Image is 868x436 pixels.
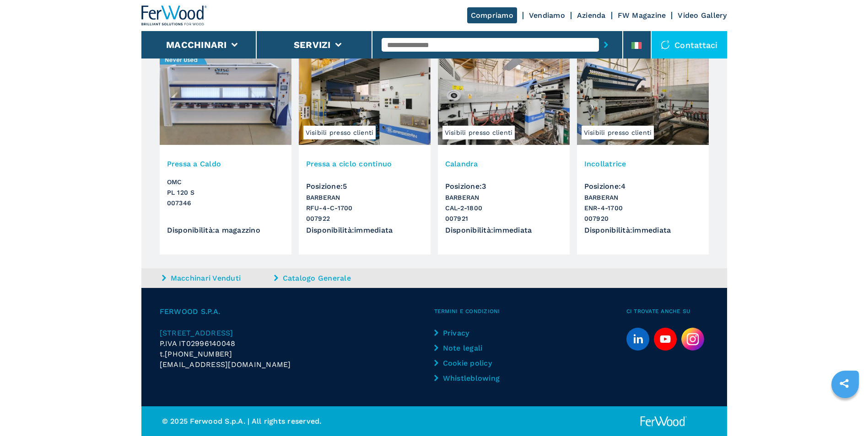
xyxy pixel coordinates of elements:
a: Note legali [434,343,511,353]
a: Vendiamo [529,11,565,20]
span: [EMAIL_ADDRESS][DOMAIN_NAME] [160,359,291,370]
span: [STREET_ADDRESS] [160,329,233,337]
img: Calandra BARBERAN CAL-2-1800 [438,53,570,145]
div: t. [160,349,434,359]
div: Disponibilità : a magazzino [167,226,284,234]
a: sharethis [833,372,856,395]
span: Visibili presso clienti [442,126,515,139]
img: Pressa a ciclo continuo BARBERAN RFU-4-C-1700 [299,53,431,145]
span: Ci trovate anche su [626,306,709,317]
a: youtube [654,328,677,351]
a: Catalogo Generale [274,273,384,283]
span: [PHONE_NUMBER] [165,349,232,359]
a: Whistleblowing [434,373,511,383]
span: P.IVA IT02996140048 [160,339,236,348]
a: Macchinari Venduti [162,273,272,283]
div: Disponibilità : immediata [306,226,423,234]
a: Incollatrice BARBERAN ENR-4-1700Visibili presso clientiIncollatricePosizione:4BARBERANENR-4-17000... [577,53,709,255]
span: Visibili presso clienti [582,126,654,139]
a: Privacy [434,328,511,338]
img: Ferwood [141,5,207,26]
h3: BARBERAN ENR-4-1700 007920 [584,192,701,224]
a: Compriamo [467,7,517,23]
div: Posizione : 4 [584,175,701,190]
img: Pressa a Caldo OMC PL 120 S [160,53,291,145]
a: linkedin [626,328,649,351]
h3: Pressa a ciclo continuo [306,159,423,169]
h3: BARBERAN CAL-2-1800 007921 [445,192,562,224]
img: Instagram [681,328,704,351]
a: FW Magazine [618,11,666,20]
button: submit-button [599,34,613,55]
h3: OMC PL 120 S 007346 [167,177,284,208]
a: Video Gallery [678,11,727,20]
div: Posizione : 3 [445,175,562,190]
h3: Incollatrice [584,159,701,169]
a: Pressa a Caldo OMC PL 120 SPressa a CaldoOMCPL 120 S007346Disponibilità:a magazzino [160,53,291,255]
span: FERWOOD S.P.A. [160,306,434,317]
h3: Calandra [445,159,562,169]
a: Calandra BARBERAN CAL-2-1800Visibili presso clientiCalandraPosizione:3BARBERANCAL-2-1800007921Dis... [438,53,570,255]
div: Disponibilità : immediata [584,226,701,234]
a: [STREET_ADDRESS] [160,328,434,338]
span: Termini e condizioni [434,306,626,317]
a: Azienda [577,11,606,20]
a: Pressa a ciclo continuo BARBERAN RFU-4-C-1700Visibili presso clientiPressa a ciclo continuoPosizi... [299,53,431,255]
div: Disponibilità : immediata [445,226,562,234]
span: Visibili presso clienti [303,126,376,139]
button: Servizi [294,39,331,50]
img: Contattaci [661,40,670,49]
img: Incollatrice BARBERAN ENR-4-1700 [577,53,709,145]
iframe: Chat [829,395,861,429]
h3: Pressa a Caldo [167,159,284,169]
div: Contattaci [652,31,727,58]
div: Posizione : 5 [306,175,423,190]
img: Ferwood [639,415,688,427]
a: Cookie policy [434,358,511,368]
p: © 2025 Ferwood S.p.A. | All rights reserved. [162,416,434,426]
h3: BARBERAN RFU-4-C-1700 007922 [306,192,423,224]
button: Macchinari [166,39,227,50]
